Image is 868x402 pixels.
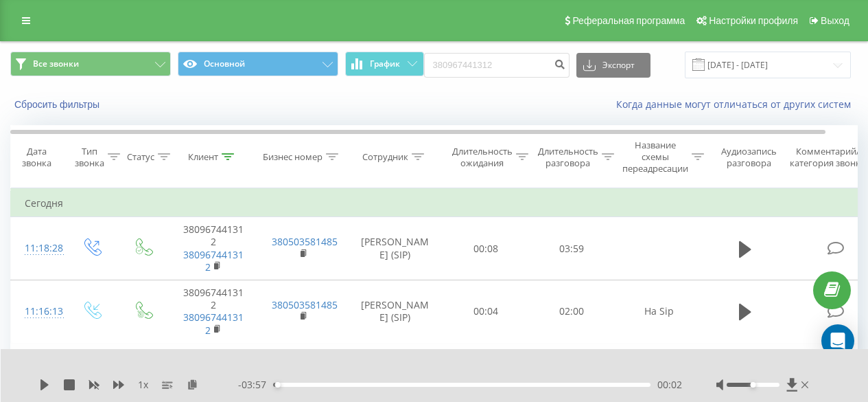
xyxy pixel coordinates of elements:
[238,378,273,392] span: - 03:57
[75,146,104,169] div: Тип звонка
[25,235,52,262] div: 11:18:28
[347,280,443,344] td: [PERSON_NAME] (SIP)
[263,151,322,163] div: Бизнес номер
[716,146,782,169] div: Аудиозапись разговора
[443,280,529,344] td: 00:04
[272,298,338,311] a: 380503581485
[709,15,798,26] span: Настройки профиля
[821,15,849,26] span: Выход
[529,280,615,344] td: 02:00
[443,217,529,280] td: 00:08
[183,248,244,273] a: 380967441312
[616,98,858,111] a: Когда данные могут отличаться от других систем
[576,53,650,78] button: Экспорт
[622,139,688,175] div: Название схемы переадресации
[345,52,424,76] button: График
[788,146,868,169] div: Комментарий/категория звонка
[10,52,171,76] button: Все звонки
[538,146,598,169] div: Длительность разговора
[821,324,854,357] div: Open Intercom Messenger
[33,58,79,69] span: Все звонки
[138,378,148,392] span: 1 x
[183,311,244,336] a: 380967441312
[169,217,258,280] td: 380967441312
[188,151,218,163] div: Клиент
[572,15,685,26] span: Реферальная программа
[615,280,704,344] td: На Sip
[347,217,443,280] td: [PERSON_NAME] (SIP)
[178,52,338,76] button: Основной
[275,382,281,388] div: Accessibility label
[452,146,513,169] div: Длительность ожидания
[10,98,106,111] button: Сбросить фильтры
[424,53,570,78] input: Поиск по номеру
[657,378,682,392] span: 00:02
[529,217,615,280] td: 03:59
[362,151,408,163] div: Сотрудник
[169,280,258,344] td: 380967441312
[25,298,52,325] div: 11:16:13
[127,151,154,163] div: Статус
[751,382,756,388] div: Accessibility label
[11,146,62,169] div: Дата звонка
[370,59,400,69] span: График
[272,235,338,248] a: 380503581485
